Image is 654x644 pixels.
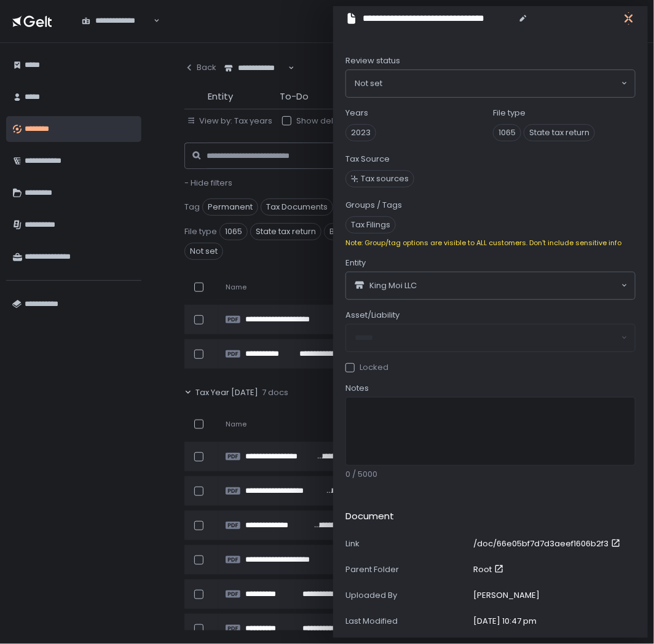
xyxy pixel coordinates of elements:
[226,283,246,292] span: Name
[369,280,417,291] span: King Moi LLC
[346,70,635,97] div: Search for option
[345,616,468,627] div: Last Modified
[184,62,216,73] div: Back
[473,590,540,601] div: [PERSON_NAME]
[345,564,468,575] div: Parent Folder
[187,116,272,127] button: View by: Tax years
[361,173,409,184] span: Tax sources
[208,90,233,104] span: Entity
[493,108,526,119] label: File type
[195,387,258,398] span: Tax Year [DATE]
[202,198,258,216] span: Permanent
[261,198,333,216] span: Tax Documents
[345,538,468,549] div: Link
[280,90,309,104] span: To-Do
[355,77,382,90] span: Not set
[226,420,246,429] span: Name
[473,616,537,627] div: [DATE] 10:47 pm
[345,124,376,141] span: 2023
[184,202,200,213] span: Tag
[345,108,368,119] label: Years
[493,124,521,141] span: 1065
[473,538,623,549] a: /doc/66e05bf7d7d3aeef1606b2f3
[184,55,216,80] button: Back
[345,55,400,66] span: Review status
[345,469,636,480] div: 0 / 5000
[262,387,288,398] span: 7 docs
[345,310,400,321] span: Asset/Liability
[250,223,321,240] span: State tax return
[473,564,506,575] a: Root
[184,226,217,237] span: File type
[345,216,396,234] span: Tax Filings
[417,280,620,292] input: Search for option
[152,15,152,27] input: Search for option
[346,272,635,299] div: Search for option
[74,8,160,34] div: Search for option
[345,200,402,211] label: Groups / Tags
[324,223,384,240] span: Bank details
[345,509,394,524] h2: Document
[345,590,468,601] div: Uploaded By
[216,55,294,81] div: Search for option
[345,154,390,165] label: Tax Source
[219,223,248,240] span: 1065
[382,77,620,90] input: Search for option
[345,257,366,269] span: Entity
[184,178,232,189] button: - Hide filters
[184,243,223,260] span: Not set
[345,238,636,248] div: Note: Group/tag options are visible to ALL customers. Don't include sensitive info
[345,383,369,394] span: Notes
[184,177,232,189] span: - Hide filters
[524,124,595,141] span: State tax return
